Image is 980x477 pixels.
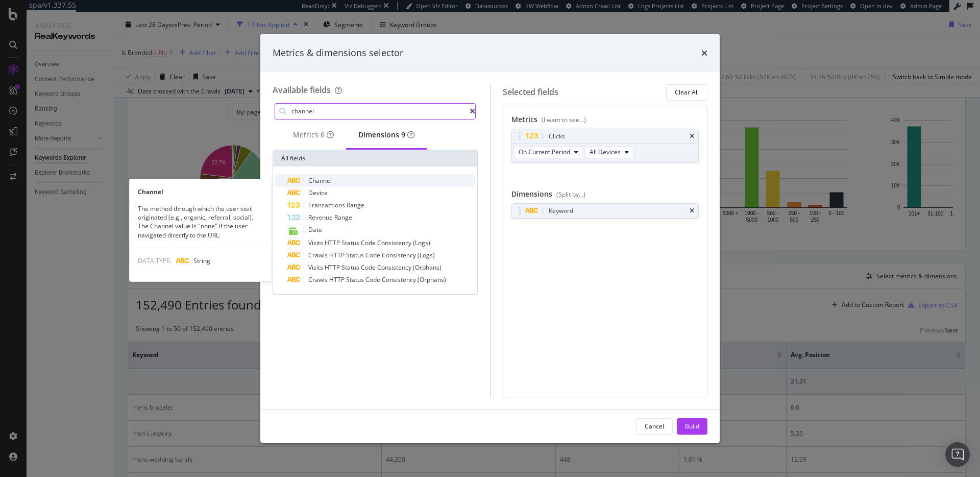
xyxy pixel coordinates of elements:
[401,130,405,140] div: brand label
[519,148,570,156] span: On Current Period
[690,133,694,139] div: times
[308,213,334,222] span: Revenue
[308,188,328,197] span: Device
[511,129,699,163] div: ClickstimesOn Current PeriodAll Devices
[358,130,414,140] div: Dimensions
[590,148,621,156] span: All Devices
[418,275,446,284] span: (Orphans)
[413,238,430,247] span: (Logs)
[334,213,352,222] span: Range
[329,251,346,259] span: HTTP
[308,225,322,234] span: Date
[413,263,442,272] span: (Orphans)
[549,131,565,141] div: Clicks
[377,263,413,272] span: Consistency
[346,275,365,284] span: Status
[321,130,325,140] div: brand label
[347,201,364,209] span: Range
[341,238,361,247] span: Status
[945,442,970,467] div: Open Intercom Messenger
[377,238,413,247] span: Consistency
[361,263,377,272] span: Code
[260,34,720,443] div: modal
[542,115,586,124] div: (I want to see...)
[273,46,403,60] div: Metrics & dimensions selector
[329,275,346,284] span: HTTP
[418,251,435,259] span: (Logs)
[341,263,361,272] span: Status
[346,251,365,259] span: Status
[290,104,470,119] input: Search by field name
[636,418,673,435] button: Cancel
[308,263,325,272] span: Visits
[511,189,699,203] div: Dimensions
[273,150,477,166] div: All fields
[361,238,377,247] span: Code
[701,46,707,60] div: times
[130,204,272,240] div: The method through which the user visit originated (e.g., organic, referral, social). The Channel...
[677,418,707,435] button: Build
[325,238,341,247] span: HTTP
[308,251,329,259] span: Crawls
[666,84,707,101] button: Clear All
[503,86,558,98] div: Selected fields
[130,187,272,196] div: Channel
[308,275,329,284] span: Crawls
[511,203,699,219] div: Keywordtimes
[273,84,331,96] div: Available fields
[685,422,699,431] div: Build
[585,146,633,158] button: All Devices
[675,88,699,97] div: Clear All
[382,275,418,284] span: Consistency
[549,206,573,216] div: Keyword
[401,130,405,139] span: 9
[645,422,664,431] div: Cancel
[690,208,694,214] div: times
[382,251,418,259] span: Consistency
[308,176,332,185] span: Channel
[365,251,382,259] span: Code
[556,190,585,199] div: (Split by...)
[365,275,382,284] span: Code
[325,263,341,272] span: HTTP
[308,201,347,209] span: Transactions
[293,130,334,140] div: Metrics
[321,130,325,139] span: 6
[308,238,325,247] span: Visits
[511,114,699,129] div: Metrics
[514,146,583,158] button: On Current Period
